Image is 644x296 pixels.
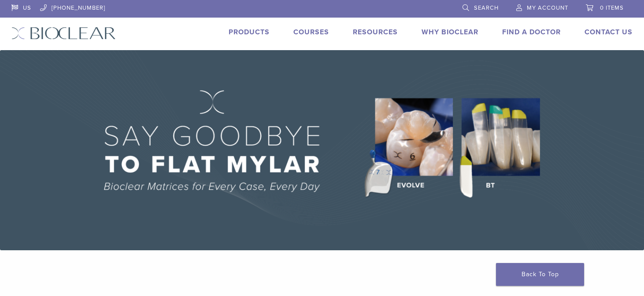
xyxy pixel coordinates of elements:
span: 0 items [600,4,624,11]
span: Search [474,4,499,11]
a: Contact Us [585,28,633,37]
a: Find A Doctor [502,28,561,37]
a: Why Bioclear [422,28,478,37]
a: Back To Top [496,263,584,286]
a: Courses [293,28,329,37]
a: Products [229,28,270,37]
span: My Account [527,4,568,11]
img: Bioclear [11,27,116,40]
a: Resources [353,28,398,37]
